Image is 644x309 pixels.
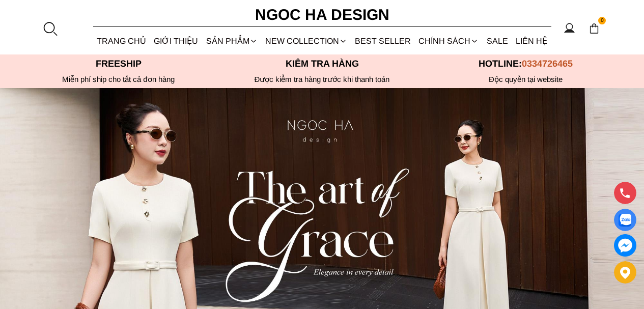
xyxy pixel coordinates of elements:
[619,214,631,227] img: Display image
[483,27,512,54] a: SALE
[202,27,261,54] div: SẢN PHẨM
[17,75,220,84] div: Miễn phí ship cho tất cả đơn hàng
[424,75,628,84] h6: Độc quyền tại website
[246,3,399,27] a: Ngoc Ha Design
[424,59,628,69] p: Hotline:
[220,75,424,84] p: Được kiểm tra hàng trước khi thanh toán
[614,209,636,231] a: Display image
[351,27,415,54] a: BEST SELLER
[415,27,483,54] div: Chính sách
[512,27,551,54] a: LIÊN HỆ
[93,27,150,54] a: TRANG CHỦ
[522,59,573,69] span: 0334726465
[150,27,202,54] a: GIỚI THIỆU
[286,59,359,69] font: Kiểm tra hàng
[17,59,220,69] p: Freeship
[589,23,600,34] img: img-CART-ICON-ksit0nf1
[261,27,351,54] a: NEW COLLECTION
[614,234,636,257] a: messenger
[598,17,606,25] span: 0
